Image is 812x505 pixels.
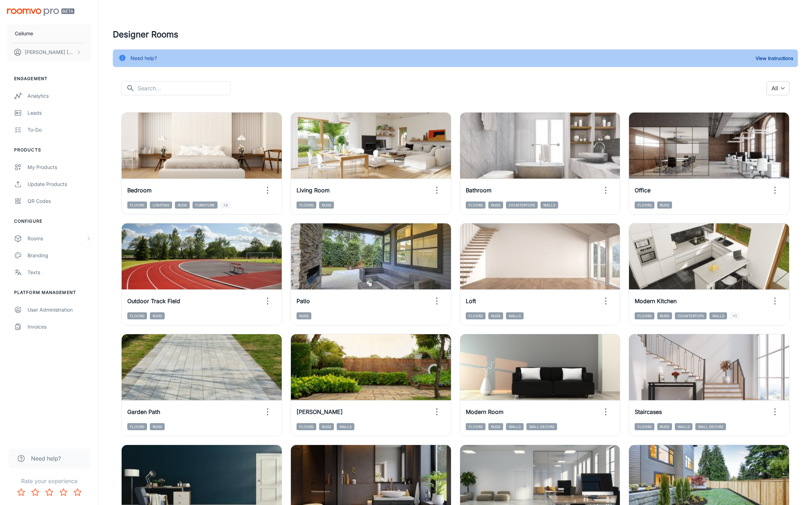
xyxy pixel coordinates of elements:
h6: Bathroom [466,186,492,194]
button: Rate 5 star [71,485,85,499]
p: [PERSON_NAME] [PERSON_NAME] [25,48,74,56]
h6: [PERSON_NAME] [297,408,343,416]
span: Walls [506,312,524,319]
div: Texts [28,269,91,276]
span: Walls [506,423,524,430]
div: Update Products [28,180,91,188]
span: Lighting [150,202,172,209]
div: QR Codes [28,197,91,205]
h6: Garden Path [127,408,160,416]
span: +1 [730,312,739,319]
span: Rugs [657,312,672,319]
span: Floors [635,202,654,209]
h6: Staircases [635,408,662,416]
span: Walls [709,312,727,319]
input: Search... [138,81,231,95]
div: To-do [28,126,91,134]
h6: Modern Kitchen [635,297,677,305]
span: Floors [635,312,654,319]
div: Invoices [28,323,91,331]
h6: Living Room [297,186,330,194]
span: Floors [127,423,147,430]
span: Floors [297,202,316,209]
span: Rugs [657,202,672,209]
h6: Bedroom [127,186,152,194]
div: All [767,81,789,95]
p: Ceilume [15,30,33,37]
div: Branding [28,252,91,259]
span: Furniture [193,202,218,209]
h6: Modern Room [466,408,503,416]
h6: Patio [297,297,310,305]
span: Rugs [319,202,334,209]
button: Rate 3 star [42,485,56,499]
span: Wall Decors [526,423,557,430]
span: Countertops [506,202,538,209]
button: Rate 1 star [14,485,28,499]
span: Walls [541,202,558,209]
span: Rugs [488,423,503,430]
span: Rugs [297,312,311,319]
h6: Office [635,186,651,194]
span: Need help? [31,454,61,463]
div: Rooms [28,235,86,242]
span: Floors [466,423,486,430]
p: Rate your experience [6,477,93,485]
button: Ceilume [7,24,91,43]
span: Walls [337,423,354,430]
h6: Outdoor Track Field [127,297,180,305]
span: Rugs [150,312,165,319]
span: Rugs [175,202,190,209]
span: Rugs [150,423,165,430]
img: Roomvo PRO Beta [7,8,74,16]
span: Rugs [657,423,672,430]
span: Floors [466,312,486,319]
span: Floors [635,423,654,430]
div: User Administration [28,306,91,314]
span: Floors [127,312,147,319]
span: Rugs [488,202,503,209]
span: Floors [127,202,147,209]
div: Need help? [130,52,157,65]
span: Walls [675,423,692,430]
div: Analytics [28,92,91,100]
div: Leads [28,109,91,117]
span: Floors [466,202,486,209]
span: Rugs [488,312,503,319]
button: View Instructions [754,53,795,64]
span: Countertops [675,312,707,319]
span: Wall Decors [695,423,726,430]
div: My Products [28,163,91,171]
span: Floors [297,423,316,430]
h4: Designer Rooms [113,28,798,41]
h6: Loft [466,297,476,305]
button: Rate 4 star [56,485,71,499]
button: [PERSON_NAME] [PERSON_NAME] [7,43,91,61]
span: +2 [220,202,231,209]
button: Rate 2 star [28,485,42,499]
span: Rugs [319,423,334,430]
